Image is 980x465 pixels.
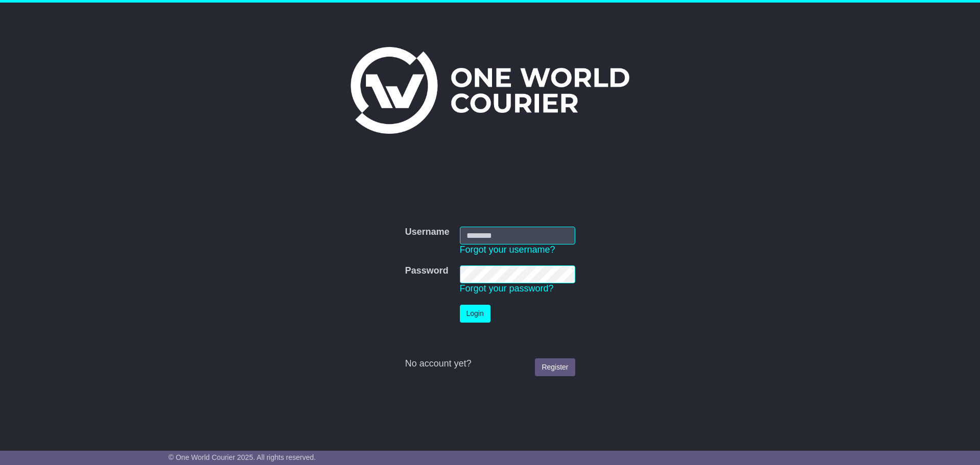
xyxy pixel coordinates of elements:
label: Password [405,265,448,277]
a: Register [535,358,575,376]
img: One World [351,47,629,134]
span: © One World Courier 2025. All rights reserved. [168,453,316,461]
button: Login [460,305,491,323]
div: No account yet? [405,358,575,370]
a: Forgot your username? [460,244,555,255]
label: Username [405,227,449,238]
a: Forgot your password? [460,283,554,293]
